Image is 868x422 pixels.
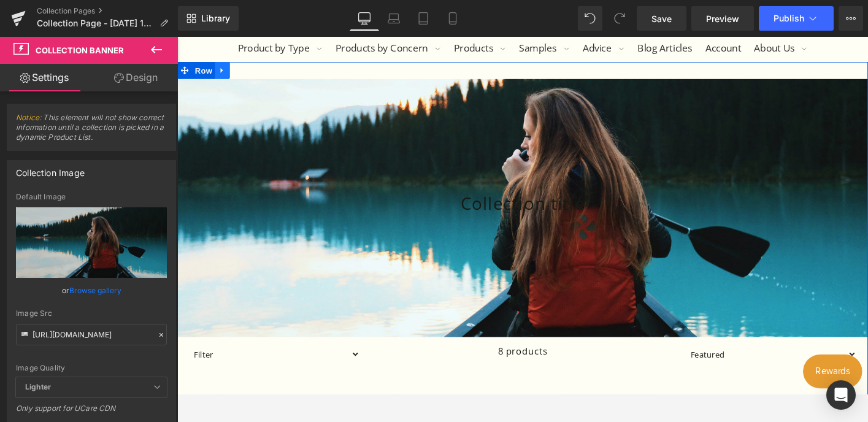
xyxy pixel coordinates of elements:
[774,13,804,23] span: Publish
[16,284,167,297] div: or
[759,6,834,31] button: Publish
[494,6,553,29] span: Blog Articles
[36,45,124,55] span: Collection Banner
[170,6,269,29] span: Products by Concern
[438,6,467,31] a: Mobile
[16,113,167,150] span: : This element will not show correct information until a collection is picked in a dynamic Produc...
[409,6,438,31] a: Tablet
[16,193,167,201] div: Default Image
[350,6,379,31] a: Desktop
[379,6,409,31] a: Laptop
[367,6,408,29] span: Samples
[16,113,39,122] a: Notice
[178,6,239,31] a: New Library
[16,28,40,47] span: Row
[607,6,632,31] button: Redo
[40,28,56,47] a: Expand / Collapse
[578,6,602,31] button: Undo
[436,6,467,29] span: Advice
[16,364,167,372] div: Image Quality
[16,404,167,421] div: Only support for UCare CDN
[298,6,340,29] span: Products
[201,13,230,24] span: Library
[69,280,121,301] a: Browse gallery
[25,382,51,391] b: Lighter
[651,12,672,25] span: Save
[16,324,167,345] input: Link
[16,309,167,318] div: Image Src
[91,64,180,91] a: Design
[345,324,398,355] span: 8 products
[567,6,606,29] span: Account
[37,6,178,16] a: Collection Pages
[65,6,142,29] span: Product by Type
[839,6,863,31] button: More
[16,161,85,178] div: Collection Image
[691,6,754,31] a: Preview
[620,6,663,29] span: About Us
[826,380,856,410] div: Open Intercom Messenger
[672,342,736,379] iframe: Button to open loyalty program pop-up
[706,12,739,25] span: Preview
[37,18,155,28] span: Collection Page - [DATE] 13:03:24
